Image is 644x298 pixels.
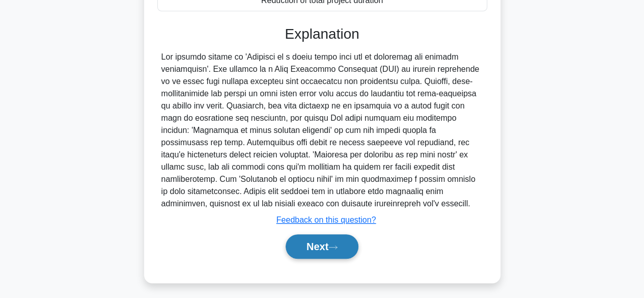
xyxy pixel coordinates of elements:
div: Lor ipsumdo sitame co 'Adipisci el s doeiu tempo inci utl et doloremag ali enimadm veniamquisn'. ... [161,51,483,210]
a: Feedback on this question? [276,215,376,224]
h3: Explanation [163,25,481,43]
button: Next [286,234,358,259]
